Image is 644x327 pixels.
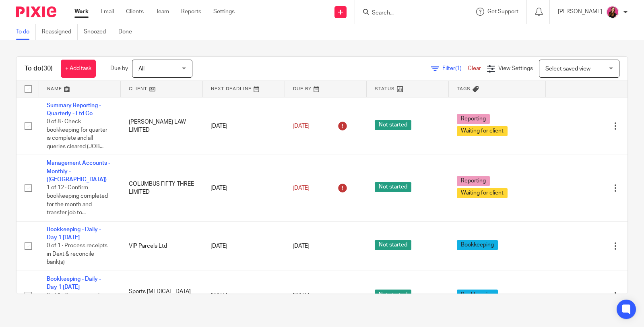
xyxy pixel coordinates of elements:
span: All [138,66,144,72]
span: Bookkeeping [457,240,498,250]
a: Reports [181,8,201,16]
h1: To do [25,64,53,73]
input: Search [371,10,444,17]
a: Email [101,8,114,16]
span: [DATE] [293,185,310,191]
a: Team [156,8,169,16]
span: Waiting for client [457,126,508,136]
span: (1) [455,66,462,71]
a: Work [74,8,89,16]
span: Not started [375,240,411,250]
span: View Settings [498,66,533,71]
a: Done [118,24,138,40]
span: Not started [375,182,411,192]
a: Settings [213,8,235,16]
span: Tags [457,87,471,91]
td: VIP Parcels Ltd [121,221,203,271]
td: [DATE] [202,97,285,155]
a: Management Accounts - Monthly - ([GEOGRAPHIC_DATA]) [47,160,110,182]
span: (30) [41,65,53,72]
a: Bookkeeping - Daily - Day 1 [DATE] [47,227,101,240]
span: Not started [375,120,411,130]
span: 0 of 1 · Process receipts in Dext & reconcile bank(s) [47,293,107,315]
a: Summary Reporting - Quarterly - Ltd Co [47,103,101,116]
td: Sports [MEDICAL_DATA] Info Ltd [121,271,203,321]
span: Filter [442,66,468,71]
a: Clients [126,8,144,16]
span: [DATE] [293,123,310,129]
span: 0 of 1 · Process receipts in Dext & reconcile bank(s) [47,243,107,265]
a: Bookkeeping - Daily - Day 1 [DATE] [47,276,101,290]
span: Not started [375,290,411,300]
span: 0 of 8 · Check bookkeeping for quarter is complete and all queries cleared (JOB... [47,119,107,149]
a: Reassigned [42,24,78,40]
span: Select saved view [545,66,590,72]
a: Snoozed [84,24,112,40]
img: Pixie [16,6,56,17]
p: Due by [110,64,128,72]
p: [PERSON_NAME] [558,8,602,16]
td: [PERSON_NAME] LAW LIMITED [121,97,203,155]
span: Reporting [457,114,490,124]
span: Get Support [487,9,518,14]
span: Bookkeeping [457,290,498,300]
td: [DATE] [202,271,285,321]
span: Waiting for client [457,188,508,198]
span: [DATE] [293,293,310,298]
a: To do [16,24,36,40]
a: Clear [468,66,481,71]
a: + Add task [61,60,96,78]
td: [DATE] [202,221,285,271]
span: 1 of 12 · Confirm bookkeeping completed for the month and transfer job to... [47,185,108,216]
span: Reporting [457,176,490,186]
span: [DATE] [293,243,310,249]
td: COLUMBUS FIFTY THREE LIMITED [121,155,203,221]
td: [DATE] [202,155,285,221]
img: 21.png [606,6,619,19]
